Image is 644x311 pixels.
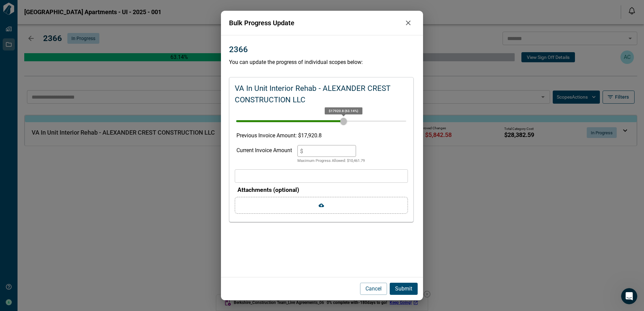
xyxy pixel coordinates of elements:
[229,58,415,66] p: You can update the progress of individual scopes below:
[236,132,406,140] p: Previous Invoice Amount: $ 17,920.8
[390,283,418,295] button: Submit
[621,288,637,304] iframe: Intercom live chat
[229,43,248,56] p: 2366
[229,18,401,28] p: Bulk Progress Update
[300,148,303,154] span: $
[365,285,382,293] p: Cancel
[360,283,387,295] button: Cancel
[236,145,292,164] div: Current Invoice Amount
[297,158,365,164] p: Maximum Progress Allowed: $ 10,461.79
[395,285,412,293] p: Submit
[235,83,408,105] p: VA In Unit Interior Rehab - ALEXANDER CREST CONSTRUCTION LLC
[237,185,408,194] p: Attachments (optional)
